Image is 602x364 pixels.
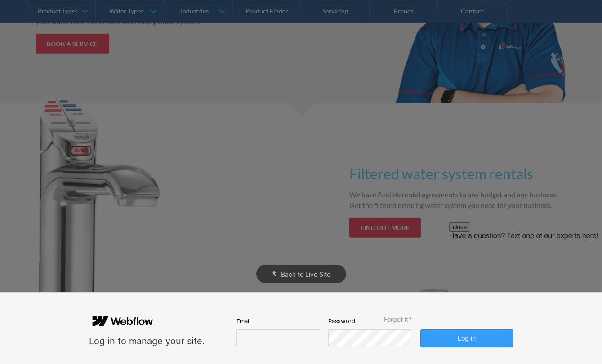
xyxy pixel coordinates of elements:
[236,317,250,325] span: Email
[384,316,411,323] span: Forgot it?
[281,271,330,278] span: Back to Live Site
[89,335,205,347] div: Log in to manage your site.
[4,22,28,30] span: Text us
[328,317,355,325] span: Password
[420,329,513,347] button: Log in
